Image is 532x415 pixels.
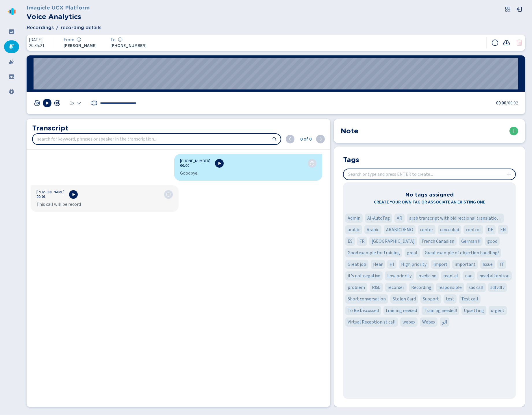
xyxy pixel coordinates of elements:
[310,161,314,166] div: Neutral sentiment
[367,226,379,233] span: Arabic
[479,272,509,279] span: need attention
[511,129,516,133] svg: plus
[29,43,45,48] span: 20:35:21
[477,271,512,281] div: Tag 'need attention'
[461,296,478,302] span: Test call
[180,159,210,163] span: [PHONE_NUMBER]
[422,238,454,245] span: French Canadian
[310,161,314,166] svg: icon-emoji-neutral
[459,294,481,304] div: Tag 'Test call'
[118,37,123,42] svg: icon-emoji-neutral
[506,100,518,106] span: /00:02
[64,43,97,48] span: [PERSON_NAME]
[436,283,464,292] div: Tag 'responsible'
[365,214,392,223] div: Tag 'AI-AutoTag'
[372,284,381,291] span: R&D
[43,99,51,107] button: Play [Hotkey: spacebar]
[34,100,40,106] button: skip 10 sec rev [Hotkey: arrow-left]
[217,161,222,166] svg: play
[348,261,366,268] span: Great job
[36,190,64,195] span: [PERSON_NAME]
[403,319,415,326] span: webex
[383,306,419,315] div: Tag 'training needed'
[288,137,292,141] svg: chevron-left
[357,237,367,246] div: Tag 'FR'
[420,317,438,327] div: Tag 'Webex'
[90,100,97,106] button: Mute
[318,137,323,141] svg: chevron-right
[90,100,97,106] svg: volume-up-fill
[438,225,461,234] div: Tag 'cmcdubai'
[516,39,523,46] button: Your role doesn't allow you to delete this conversation
[374,199,485,205] span: Create your own tag or associate an existing one
[461,306,486,315] div: Tag 'Upsetting'
[409,215,502,222] span: arab transcript with bidirectional translation 'fashion'
[345,306,381,315] div: Tag 'To Be Discussed'
[348,272,380,279] span: it's not negative
[70,101,74,105] span: 1x
[503,39,510,46] button: Recording download
[405,190,454,199] h3: No tags assigned
[364,225,381,234] div: Tag 'Arabic'
[497,260,506,269] div: Tag 'IT'
[422,319,435,326] span: Webex
[438,284,462,291] span: responsible
[180,163,189,168] button: 00:00
[440,226,459,233] span: cmcdubai
[4,25,19,38] div: Dashboard
[466,226,481,233] span: control
[29,37,45,42] span: [DATE]
[4,55,19,68] div: Alarms
[490,284,505,291] span: sdfvdfv
[345,294,388,304] div: Tag 'Short conversation'
[466,283,486,292] div: Tag 'sad call'
[345,260,368,269] div: Tag 'Great job'
[425,249,499,256] span: Great example of objection handling!
[492,39,498,46] button: Recording information
[27,3,90,12] h3: Imagicle UCX Platform
[27,24,54,31] span: Recordings
[446,296,454,302] span: test
[507,172,511,177] svg: plus
[303,136,308,143] span: of
[344,169,515,180] input: Search or type and press ENTER to create...
[385,271,414,281] div: Tag 'Low priority'
[77,101,81,105] svg: chevron-down
[345,248,402,257] div: Tag 'Good example for training'
[370,283,383,292] div: Tag 'R&D'
[496,100,506,106] span: 00:00
[54,100,61,106] svg: jump-forward
[399,260,429,269] div: Tag 'High priority'
[461,238,480,245] span: German !!
[480,260,495,269] div: Tag 'Issue'
[373,261,383,268] span: Hear
[4,85,19,98] div: Settings
[70,101,81,105] div: Select the playback speed
[308,136,312,143] span: 0
[431,260,450,269] div: Tag 'import'
[491,307,505,314] span: urgent
[54,100,61,106] button: skip 10 sec fwd [Hotkey: arrow-right]
[110,37,116,42] span: To
[485,225,496,234] div: Tag 'DE'
[348,238,353,245] span: ES
[422,306,459,315] div: Tag 'Training needed!'
[61,24,101,31] span: recording details
[503,39,510,46] svg: cloud-arrow-down-fill
[422,248,501,257] div: Tag 'Great example of objection handling!'
[27,12,90,22] h2: Voice Analytics
[487,238,497,245] span: good
[401,261,427,268] span: High priority
[443,272,458,279] span: mental
[386,226,413,233] span: ARABICDEMO
[348,226,360,233] span: arabic
[384,225,416,234] div: Tag 'ARABICDEMO'
[423,296,439,302] span: Support
[411,284,431,291] span: Recording
[483,261,493,268] span: Issue
[71,192,76,197] svg: play
[110,43,147,48] span: [PHONE_NUMBER]
[488,283,507,292] div: Tag 'sdfvdfv'
[442,319,447,326] span: الو
[444,294,457,304] div: Tag 'test'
